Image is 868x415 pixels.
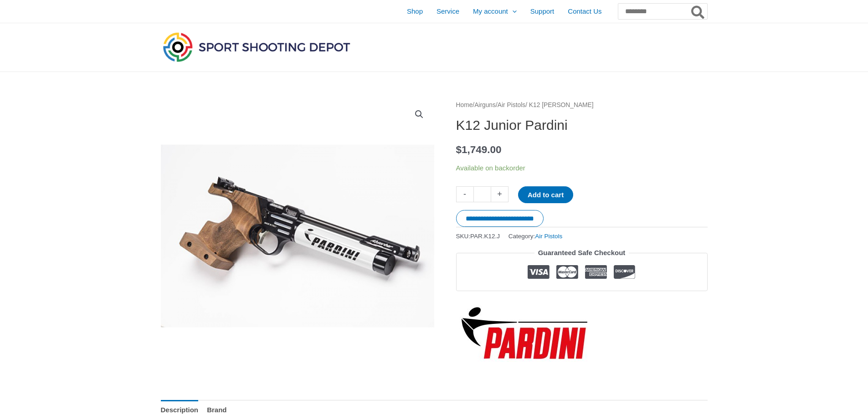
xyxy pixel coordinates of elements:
span: Category: [508,231,563,242]
a: + [491,186,508,202]
a: Home [456,102,473,108]
a: Air Pistols [535,233,562,240]
input: Product quantity [473,186,491,202]
a: View full-screen image gallery [411,106,427,123]
a: Pardini [456,305,593,362]
span: SKU: [456,231,500,242]
a: Air Pistols [498,102,525,108]
a: Airguns [474,102,496,108]
span: PAR.K12.J [470,233,500,240]
nav: Breadcrumb [456,99,708,111]
span: $ [456,144,462,155]
button: Add to cart [518,186,573,203]
img: K12 Junior Pardini [161,99,434,373]
a: - [456,186,473,202]
p: Available on backorder [456,162,708,174]
img: Sport Shooting Depot [161,30,352,64]
legend: Guaranteed Safe Checkout [534,246,629,259]
button: Search [689,4,707,19]
h1: K12 Junior Pardini [456,117,708,133]
bdi: 1,749.00 [456,144,502,155]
